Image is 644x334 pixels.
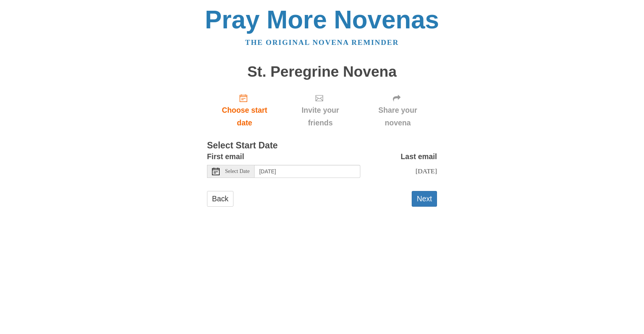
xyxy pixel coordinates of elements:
[282,87,358,133] div: Click "Next" to confirm your start date first.
[358,87,437,133] div: Click "Next" to confirm your start date first.
[207,141,437,151] h3: Select Start Date
[205,5,439,34] a: Pray More Novenas
[215,104,274,129] span: Choose start date
[401,150,437,163] label: Last email
[290,104,351,129] span: Invite your friends
[207,64,437,80] h1: St. Peregrine Novena
[225,169,250,174] span: Select Date
[412,191,437,207] button: Next
[207,87,282,133] a: Choose start date
[416,167,437,175] span: [DATE]
[207,150,244,163] label: First email
[245,38,399,46] a: The original novena reminder
[207,191,233,207] a: Back
[366,104,429,129] span: Share your novena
